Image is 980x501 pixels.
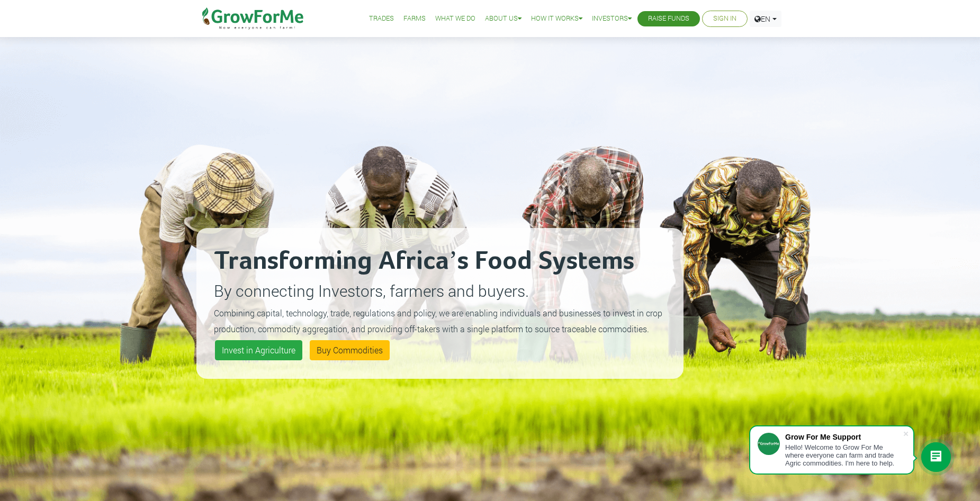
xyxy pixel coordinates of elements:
[785,443,903,467] div: Hello! Welcome to Grow For Me where everyone can farm and trade Agric commodities. I'm here to help.
[713,13,736,24] a: Sign In
[214,245,666,277] h2: Transforming Africa’s Food Systems
[215,340,302,360] a: Invest in Agriculture
[592,13,632,24] a: Investors
[485,13,522,24] a: About Us
[369,13,394,24] a: Trades
[785,433,903,441] div: Grow For Me Support
[531,13,582,24] a: How it Works
[310,340,390,360] a: Buy Commodities
[750,11,781,27] a: EN
[214,279,666,303] p: By connecting Investors, farmers and buyers.
[214,307,662,334] small: Combining capital, technology, trade, regulations and policy, we are enabling individuals and bus...
[403,13,426,24] a: Farms
[435,13,475,24] a: What We Do
[648,13,689,24] a: Raise Funds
